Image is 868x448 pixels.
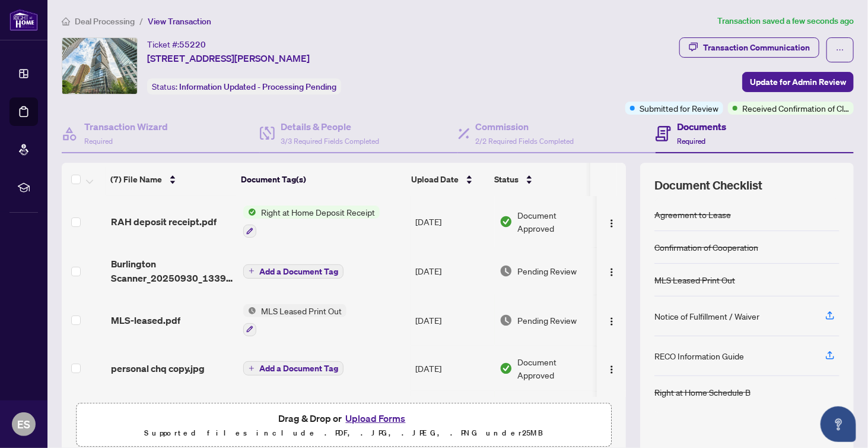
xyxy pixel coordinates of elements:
[607,219,616,228] img: Logo
[476,137,574,146] span: 2/2 Required Fields Completed
[75,16,135,27] span: Deal Processing
[147,51,310,65] span: [STREET_ADDRESS][PERSON_NAME]
[717,14,854,28] article: Transaction saved a few seconds ago
[654,349,744,362] div: RECO Information Guide
[411,346,495,391] td: [DATE]
[677,137,705,146] span: Required
[654,208,731,221] div: Agreement to Lease
[677,119,726,134] h4: Documents
[249,268,255,274] span: plus
[607,365,616,374] img: Logo
[654,241,758,254] div: Confirmation of Cooperation
[602,261,621,280] button: Logo
[84,137,113,146] span: Required
[679,37,819,58] button: Transaction Communication
[256,206,380,219] span: Right at Home Deposit Receipt
[411,196,495,247] td: [DATE]
[602,212,621,231] button: Logo
[111,313,180,327] span: MLS-leased.pdf
[500,314,513,327] img: Document Status
[742,102,849,115] span: Received Confirmation of Closing
[111,214,217,229] span: RAH deposit receipt.pdf
[179,39,206,50] span: 55220
[517,209,593,235] span: Document Approved
[654,177,762,194] span: Document Checklist
[106,163,236,196] th: (7) File Name
[342,411,409,426] button: Upload Forms
[77,403,611,447] span: Drag & Drop orUpload FormsSupported files include .PDF, .JPG, .JPEG, .PNG under25MB
[17,416,30,433] span: ES
[259,364,338,373] span: Add a Document Tag
[281,137,379,146] span: 3/3 Required Fields Completed
[259,267,338,276] span: Add a Document Tag
[654,310,759,323] div: Notice of Fulfillment / Waiver
[602,359,621,378] button: Logo
[243,304,346,336] button: Status IconMLS Leased Print Out
[62,17,70,26] span: home
[500,264,513,277] img: Document Status
[494,173,519,186] span: Status
[236,163,406,196] th: Document Tag(s)
[111,361,205,376] span: personal chq copy.jpg
[243,361,344,376] button: Add a Document Tag
[489,163,590,196] th: Status
[84,119,168,134] h4: Transaction Wizard
[243,264,344,279] button: Add a Document Tag
[602,311,621,330] button: Logo
[411,295,495,346] td: [DATE]
[654,273,735,286] div: MLS Leased Print Out
[517,314,577,327] span: Pending Review
[406,163,489,196] th: Upload Date
[243,361,344,376] button: Add a Document Tag
[476,119,574,134] h4: Commission
[84,426,604,440] p: Supported files include .PDF, .JPG, .JPEG, .PNG under 25 MB
[607,267,616,277] img: Logo
[148,16,211,27] span: View Transaction
[654,386,751,399] div: Right at Home Schedule B
[411,391,495,436] td: [DATE]
[179,81,336,92] span: Information Updated - Processing Pending
[640,102,718,115] span: Submitted for Review
[821,406,856,442] button: Open asap
[607,317,616,326] img: Logo
[243,263,344,279] button: Add a Document Tag
[243,206,256,219] img: Status Icon
[9,9,38,31] img: logo
[110,173,162,186] span: (7) File Name
[500,362,513,375] img: Document Status
[703,38,810,57] div: Transaction Communication
[139,14,143,28] li: /
[517,264,577,277] span: Pending Review
[111,257,234,285] span: Burlington Scanner_20250930_133915.pdf
[411,173,459,186] span: Upload Date
[147,78,341,94] div: Status:
[243,206,380,238] button: Status IconRight at Home Deposit Receipt
[147,37,206,51] div: Ticket #:
[279,411,409,426] span: Drag & Drop or
[750,72,846,92] span: Update for Admin Review
[836,46,844,54] span: ellipsis
[256,304,346,317] span: MLS Leased Print Out
[742,72,854,92] button: Update for Admin Review
[500,215,513,228] img: Document Status
[249,365,255,371] span: plus
[62,38,137,94] img: IMG-C12395883_1.jpg
[517,355,593,381] span: Document Approved
[281,119,379,134] h4: Details & People
[411,247,495,295] td: [DATE]
[243,304,256,317] img: Status Icon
